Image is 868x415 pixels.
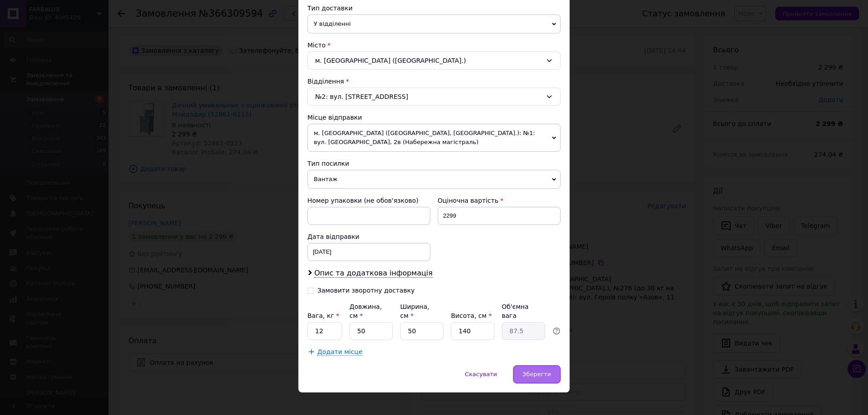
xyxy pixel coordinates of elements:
div: Оціночна вартість [438,196,561,205]
span: Зберегти [523,371,551,378]
div: Відділення [307,77,561,86]
span: Тип посилки [307,160,349,167]
span: Тип доставки [307,5,353,12]
div: м. [GEOGRAPHIC_DATA] ([GEOGRAPHIC_DATA].) [307,51,561,70]
span: Вантаж [307,170,561,189]
div: Замовити зворотну доставку [317,287,415,294]
span: м. [GEOGRAPHIC_DATA] ([GEOGRAPHIC_DATA], [GEOGRAPHIC_DATA].): №1: вул. [GEOGRAPHIC_DATA], 2в (Наб... [307,124,561,152]
span: Місце відправки [307,114,362,121]
span: Опис та додаткова інформація [314,269,433,278]
label: Вага, кг [307,312,339,319]
label: Ширина, см [400,303,429,319]
span: Скасувати [465,371,497,378]
label: Довжина, см [349,303,382,319]
div: №2: вул. [STREET_ADDRESS] [307,88,561,106]
span: У відділенні [307,14,561,33]
div: Місто [307,41,561,50]
label: Висота, см [451,312,491,319]
span: Додати місце [317,348,363,356]
div: Об'ємна вага [502,302,545,320]
div: Дата відправки [307,232,430,241]
div: Номер упаковки (не обов'язково) [307,196,430,205]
